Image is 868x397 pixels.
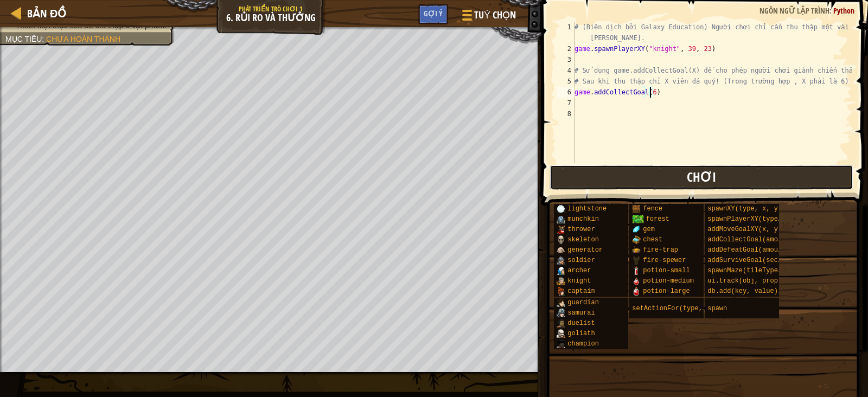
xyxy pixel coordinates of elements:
span: goliath [567,330,595,337]
span: duelist [567,319,595,327]
span: addCollectGoal(amount) [707,236,793,244]
span: spawnXY(type, x, y) [707,205,782,213]
span: munchkin [567,215,599,223]
div: 5 [557,76,575,87]
img: portrait.png [557,204,565,213]
img: portrait.png [557,277,565,285]
div: 3 [557,54,575,65]
span: captain [567,287,595,295]
div: 8 [557,108,575,119]
span: fire-spewer [643,257,686,264]
span: Python [833,5,854,16]
img: portrait.png [632,204,641,213]
img: portrait.png [557,309,565,317]
a: Bản đồ [22,6,66,21]
img: trees_1.png [632,215,643,223]
img: portrait.png [557,298,565,307]
span: addSurviveGoal(seconds) [707,257,797,264]
span: Chơi [687,168,716,185]
span: db.add(key, value) [707,287,778,295]
span: addMoveGoalXY(x, y) [707,226,782,233]
span: Tuỳ chọn [474,8,516,22]
img: portrait.png [557,215,565,223]
img: portrait.png [557,287,565,296]
span: Ngôn ngữ lập trình [759,5,829,16]
span: forest [646,215,669,223]
div: 7 [557,98,575,108]
span: guardian [567,299,599,306]
span: Bản đồ [27,6,66,21]
img: portrait.png [557,246,565,254]
span: fence [643,205,662,213]
img: portrait.png [557,329,565,338]
span: : [829,5,833,16]
button: Tuỳ chọn [454,4,522,30]
span: soldier [567,257,595,264]
span: fire-trap [643,246,678,254]
span: potion-large [643,287,690,295]
span: spawnPlayerXY(type, x, y) [707,215,805,223]
span: knight [567,277,591,285]
span: spawn [707,305,727,312]
img: portrait.png [557,319,565,328]
div: 6 [557,87,575,98]
span: chest [643,236,662,244]
img: portrait.png [557,340,565,348]
span: gem [643,226,655,233]
img: portrait.png [632,266,641,275]
span: Chưa hoàn thành [46,35,120,43]
span: addDefeatGoal(amount) [707,246,789,254]
span: generator [567,246,603,254]
img: portrait.png [632,277,641,285]
span: champion [567,340,599,348]
img: portrait.png [632,235,641,244]
img: portrait.png [557,225,565,234]
span: ui.track(obj, prop) [707,277,782,285]
span: setActionFor(type, event, handler) [632,305,765,312]
img: portrait.png [632,225,641,234]
div: 4 [557,65,575,76]
div: 2 [557,43,575,54]
span: spawnMaze(tileType, seed) [707,267,805,274]
img: portrait.png [632,256,641,265]
span: potion-medium [643,277,694,285]
span: skeleton [567,236,599,244]
span: samurai [567,309,595,317]
span: : [42,35,46,43]
div: 1 [557,22,575,43]
img: portrait.png [557,235,565,244]
img: portrait.png [632,287,641,296]
span: lightstone [567,205,607,213]
button: Chơi [550,165,854,190]
img: portrait.png [632,246,641,254]
img: portrait.png [557,256,565,265]
img: portrait.png [557,266,565,275]
span: thrower [567,226,595,233]
span: Gợi ý [424,8,443,18]
span: potion-small [643,267,690,274]
span: archer [567,267,591,274]
span: Mục tiêu [5,35,42,43]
